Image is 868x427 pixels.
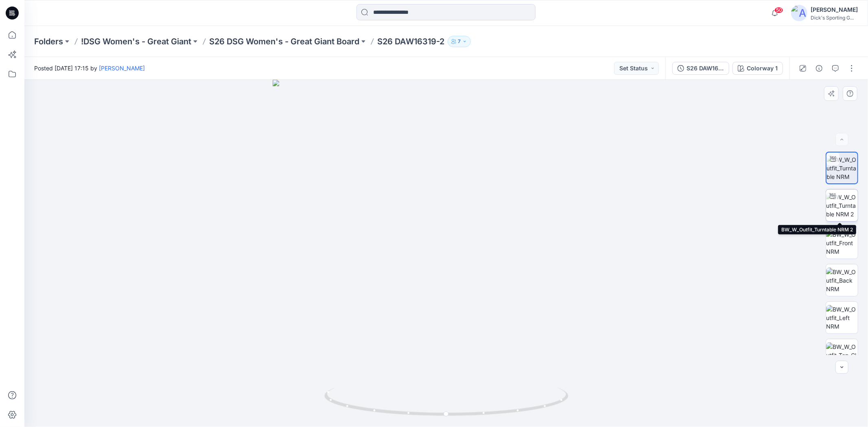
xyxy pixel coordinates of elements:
img: BW_W_Outfit_Left NRM [826,305,858,331]
p: 7 [458,37,461,46]
p: S26 DAW16319-2 [377,36,444,47]
a: Folders [34,36,63,47]
span: Posted [DATE] 17:15 by [34,64,145,72]
img: BW_W_Outfit_Turntable NRM 2 [826,193,858,218]
a: !DSG Women's - Great Giant [81,36,191,47]
span: 50 [774,7,783,13]
img: BW_W_Outfit_Turntable NRM [826,155,857,181]
a: S26 DSG Women's - Great Giant Board [209,36,359,47]
img: BW_W_Outfit_Back NRM [826,268,858,293]
img: avatar [791,5,807,21]
div: Colorway 1 [747,64,778,73]
button: Details [813,62,826,75]
div: Dick's Sporting G... [811,15,858,21]
a: [PERSON_NAME] [99,65,145,72]
div: [PERSON_NAME] [811,5,858,15]
button: 7 [448,36,471,47]
button: S26 DAW16319-2 [672,62,729,75]
button: Colorway 1 [732,62,783,75]
img: BW_W_Outfit_Front NRM [826,230,858,256]
img: BW_W_Outfit_Top_CloseUp NRM [826,342,858,368]
div: S26 DAW16319-2 [687,64,724,73]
